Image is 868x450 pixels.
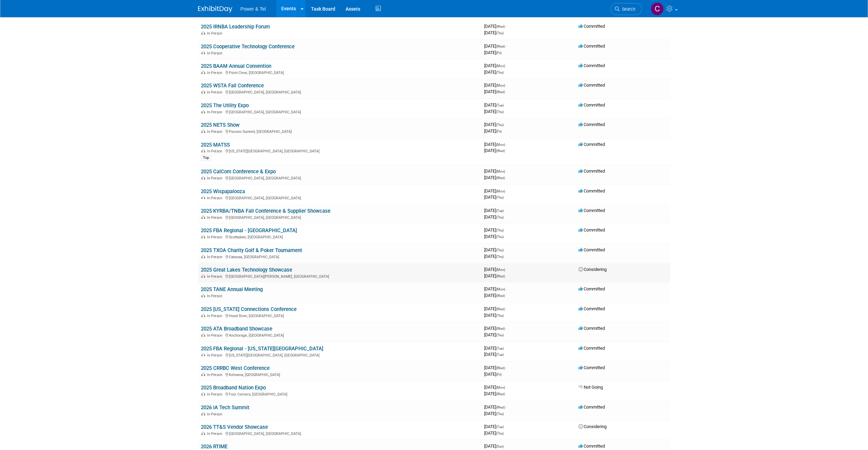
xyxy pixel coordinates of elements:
[207,149,224,153] span: In-Person
[496,366,505,370] span: (Wed)
[496,353,504,357] span: (Tue)
[505,122,506,127] span: -
[201,63,271,69] a: 2025 BAAM Annual Convention
[579,267,607,272] span: Considering
[201,424,268,430] a: 2026 TT&S Vendor Showcase
[484,332,504,337] span: [DATE]
[484,89,505,94] span: [DATE]
[496,405,505,409] span: (Wed)
[579,443,605,449] span: Committed
[579,227,605,233] span: Committed
[579,286,605,291] span: Committed
[201,51,205,54] img: In-Person Event
[484,195,504,200] span: [DATE]
[207,176,224,180] span: In-Person
[579,188,605,193] span: Committed
[201,142,230,148] a: 2025 MATSS
[496,373,502,376] span: (Fri)
[579,102,605,108] span: Committed
[484,247,506,252] span: [DATE]
[505,424,506,429] span: -
[207,196,224,200] span: In-Person
[579,168,605,174] span: Committed
[207,31,224,36] span: In-Person
[207,333,224,338] span: In-Person
[506,306,507,311] span: -
[201,196,205,199] img: In-Person Event
[207,255,224,259] span: In-Person
[505,227,506,233] span: -
[207,129,224,134] span: In-Person
[579,404,605,410] span: Committed
[484,385,507,390] span: [DATE]
[241,6,266,12] span: Power & Tel
[484,286,507,291] span: [DATE]
[201,432,205,435] img: In-Person Event
[579,208,605,213] span: Committed
[496,307,505,311] span: (Wed)
[496,386,505,389] span: (Mon)
[484,430,504,436] span: [DATE]
[484,102,506,108] span: [DATE]
[579,122,605,127] span: Committed
[484,24,507,29] span: [DATE]
[484,83,507,88] span: [DATE]
[484,63,507,68] span: [DATE]
[620,7,635,12] span: Search
[201,102,249,109] a: 2025 The Utility Expo
[201,89,479,95] div: [GEOGRAPHIC_DATA], [GEOGRAPHIC_DATA]
[496,149,505,153] span: (Wed)
[496,90,505,94] span: (Wed)
[506,326,507,331] span: -
[496,209,504,213] span: (Tue)
[484,443,506,449] span: [DATE]
[505,247,506,252] span: -
[201,443,228,450] a: 2026 RTIME
[484,391,505,396] span: [DATE]
[484,227,506,233] span: [DATE]
[201,412,205,415] img: In-Person Event
[201,392,205,396] img: In-Person Event
[484,168,507,174] span: [DATE]
[201,332,479,338] div: Anchorage, [GEOGRAPHIC_DATA]
[201,314,205,317] img: In-Person Event
[506,83,507,88] span: -
[207,110,224,114] span: In-Person
[496,170,505,173] span: (Mon)
[201,83,264,89] a: 2025 WSTA Fall Conference
[496,327,505,330] span: (Wed)
[201,353,205,357] img: In-Person Event
[496,287,505,291] span: (Mon)
[484,142,507,147] span: [DATE]
[201,109,479,114] div: [GEOGRAPHIC_DATA], [GEOGRAPHIC_DATA]
[484,352,504,357] span: [DATE]
[201,148,479,153] div: [US_STATE][GEOGRAPHIC_DATA], [GEOGRAPHIC_DATA]
[201,175,479,180] div: [GEOGRAPHIC_DATA], [GEOGRAPHIC_DATA]
[201,128,479,134] div: Pocono Summit, [GEOGRAPHIC_DATA]
[506,63,507,68] span: -
[201,273,479,279] div: [GEOGRAPHIC_DATA][PERSON_NAME], [GEOGRAPHIC_DATA]
[505,102,506,108] span: -
[484,188,507,193] span: [DATE]
[201,254,479,259] div: Catoosa, [GEOGRAPHIC_DATA]
[207,392,224,397] span: In-Person
[496,392,505,396] span: (Wed)
[496,143,505,147] span: (Mon)
[484,43,507,49] span: [DATE]
[201,365,270,371] a: 2025 CRRBC West Conference
[610,3,642,15] a: Search
[496,45,505,48] span: (Wed)
[484,148,505,153] span: [DATE]
[201,110,205,113] img: In-Person Event
[496,176,505,180] span: (Wed)
[579,306,605,311] span: Committed
[207,353,224,358] span: In-Person
[579,24,605,29] span: Committed
[484,404,507,410] span: [DATE]
[484,267,507,272] span: [DATE]
[579,346,605,351] span: Committed
[496,129,502,133] span: (Fri)
[201,373,205,376] img: In-Person Event
[201,24,270,30] a: 2025 IRNBA Leadership Forum
[207,71,224,75] span: In-Person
